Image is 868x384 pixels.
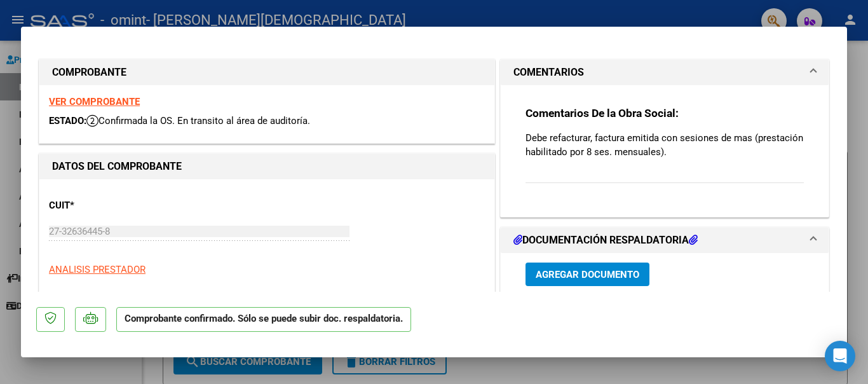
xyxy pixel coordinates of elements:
[501,60,829,85] mat-expansion-panel-header: COMENTARIOS
[52,66,126,78] strong: COMPROBANTE
[526,107,679,120] strong: Comentarios De la Obra Social:
[501,85,829,217] div: COMENTARIOS
[49,115,86,127] span: ESTADO:
[49,198,180,213] p: CUIT
[116,307,411,332] p: Comprobante confirmado. Sólo se puede subir doc. respaldatoria.
[49,264,146,275] span: ANALISIS PRESTADOR
[526,131,804,159] p: Debe refacturar, factura emitida con sesiones de mas (prestación habilitado por 8 ses. mensuales).
[825,341,855,371] div: Open Intercom Messenger
[536,269,639,280] span: Agregar Documento
[501,228,829,253] mat-expansion-panel-header: DOCUMENTACIÓN RESPALDATORIA
[526,263,649,286] button: Agregar Documento
[513,65,584,80] h1: COMENTARIOS
[52,160,182,172] strong: DATOS DEL COMPROBANTE
[513,233,698,248] h1: DOCUMENTACIÓN RESPALDATORIA
[86,115,310,127] span: Confirmada la OS. En transito al área de auditoría.
[49,96,140,107] a: VER COMPROBANTE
